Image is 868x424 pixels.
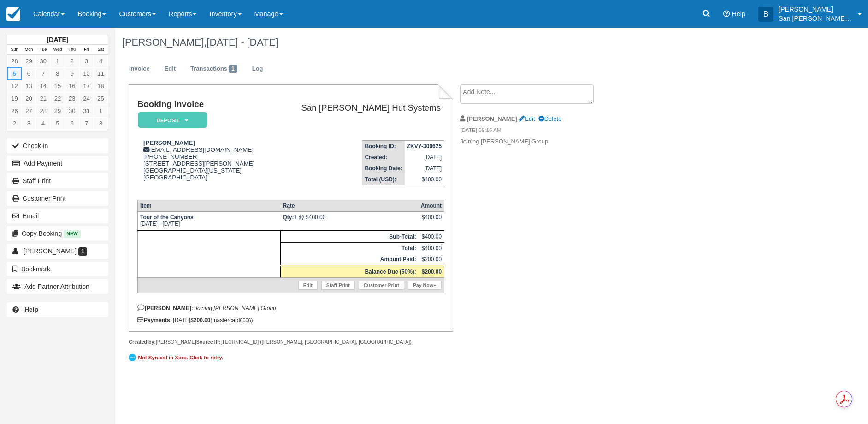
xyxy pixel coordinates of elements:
[421,214,442,228] div: $400.00
[94,55,108,67] a: 4
[78,247,87,256] span: 1
[79,45,94,55] th: Fri
[281,254,419,266] th: Amount Paid:
[7,92,22,105] a: 19
[140,214,194,221] strong: Tour of the Canyons
[24,247,77,255] span: [PERSON_NAME]
[281,211,419,230] td: 1 @ $400.00
[7,279,108,294] button: Add Partner Attribution
[79,92,94,105] a: 24
[7,55,22,67] a: 28
[467,115,517,122] strong: [PERSON_NAME]
[143,139,195,146] strong: [PERSON_NAME]
[129,339,156,345] strong: Created by:
[7,45,22,55] th: Sun
[408,281,442,290] a: Pay Now
[7,80,22,92] a: 12
[36,92,50,105] a: 21
[7,138,108,153] button: Check-in
[122,37,759,48] h1: [PERSON_NAME],
[158,60,183,78] a: Edit
[6,7,20,21] img: checkfront-main-nav-mini-logo.png
[419,200,444,211] th: Amount
[240,317,251,323] small: 6006
[129,339,453,346] div: [PERSON_NAME] [TECHNICAL_ID] ([PERSON_NAME], [GEOGRAPHIC_DATA], [GEOGRAPHIC_DATA])
[7,117,22,130] a: 2
[405,152,444,163] td: [DATE]
[22,117,36,130] a: 3
[407,143,442,149] strong: ZKVY-300625
[137,139,274,192] div: [EMAIL_ADDRESS][DOMAIN_NAME] [PHONE_NUMBER] [STREET_ADDRESS][PERSON_NAME] [GEOGRAPHIC_DATA][US_ST...
[64,230,81,238] span: New
[50,105,65,117] a: 29
[7,209,108,223] button: Email
[129,352,225,363] a: Not Synced in Xero. Click to retry.
[137,211,280,230] td: [DATE] - [DATE]
[362,163,405,174] th: Booking Date:
[138,112,207,128] em: Deposit
[460,126,615,137] em: [DATE] 09:16 AM
[298,281,318,290] a: Edit
[195,305,276,311] em: Joining [PERSON_NAME] Group
[7,302,108,317] a: Help
[79,80,94,92] a: 17
[22,55,36,67] a: 29
[94,67,108,80] a: 11
[7,173,108,188] a: Staff Print
[732,10,745,18] span: Help
[22,45,36,55] th: Mon
[460,137,615,146] p: Joining [PERSON_NAME] Group
[47,36,68,43] strong: [DATE]
[281,231,419,242] th: Sub-Total:
[50,117,65,130] a: 5
[281,242,419,254] th: Total:
[50,45,65,55] th: Wed
[50,55,65,67] a: 1
[419,231,444,242] td: $400.00
[538,115,561,122] a: Delete
[137,100,274,109] h1: Booking Invoice
[94,92,108,105] a: 25
[7,105,22,117] a: 26
[183,60,244,78] a: Transactions1
[36,55,50,67] a: 30
[137,305,193,311] strong: [PERSON_NAME]:
[137,317,170,323] strong: Payments
[281,265,419,277] th: Balance Due (50%):
[281,200,419,211] th: Rate
[65,67,79,80] a: 9
[7,226,108,241] button: Copy Booking New
[65,117,79,130] a: 6
[94,117,108,130] a: 8
[405,174,444,185] td: $400.00
[94,105,108,117] a: 1
[758,7,773,22] div: B
[137,112,204,129] a: Deposit
[79,117,94,130] a: 7
[65,80,79,92] a: 16
[7,191,108,206] a: Customer Print
[36,80,50,92] a: 14
[196,339,221,345] strong: Source IP:
[36,45,50,55] th: Tue
[7,156,108,171] button: Add Payment
[36,67,50,80] a: 7
[362,174,405,185] th: Total (USD):
[22,92,36,105] a: 20
[65,45,79,55] th: Thu
[22,67,36,80] a: 6
[321,281,355,290] a: Staff Print
[283,214,294,221] strong: Qty
[245,60,270,78] a: Log
[359,281,404,290] a: Customer Print
[94,45,108,55] th: Sat
[65,55,79,67] a: 2
[50,80,65,92] a: 15
[779,5,852,14] p: [PERSON_NAME]
[79,55,94,67] a: 3
[65,105,79,117] a: 30
[137,317,444,323] div: : [DATE] (mastercard )
[22,105,36,117] a: 27
[36,105,50,117] a: 28
[50,92,65,105] a: 22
